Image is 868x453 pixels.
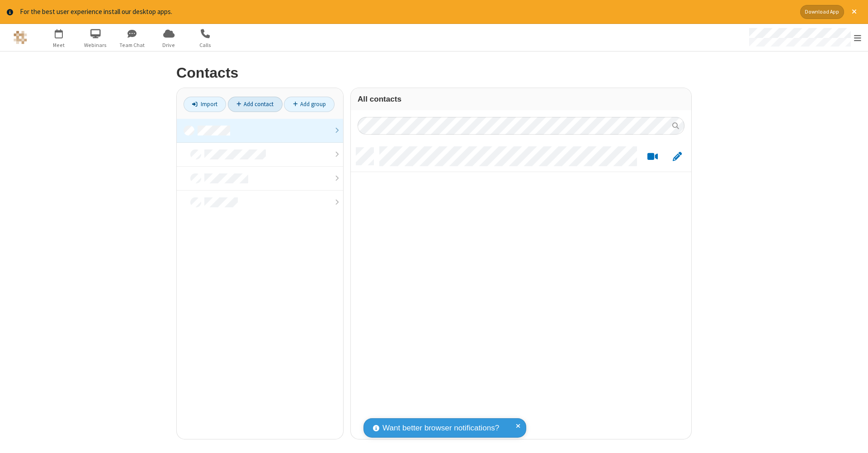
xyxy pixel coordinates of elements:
h3: All contacts [358,95,684,103]
button: Edit [668,151,686,162]
img: QA Selenium DO NOT DELETE OR CHANGE [14,31,27,44]
button: Start a video meeting [644,151,661,162]
a: Add contact [228,97,283,112]
div: For the best user experience install our desktop apps. [20,7,793,17]
span: Want better browser notifications? [382,422,499,434]
span: Calls [189,41,222,49]
span: Team Chat [115,41,149,49]
a: Add group [284,97,335,112]
span: Drive [152,41,186,49]
button: Close alert [847,5,861,19]
div: Open menu [741,24,868,51]
button: Logo [3,24,37,51]
button: Download App [800,5,844,19]
div: grid [351,141,691,440]
h2: Contacts [176,65,692,81]
span: Webinars [79,41,113,49]
span: Meet [42,41,76,49]
a: Import [184,97,226,112]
